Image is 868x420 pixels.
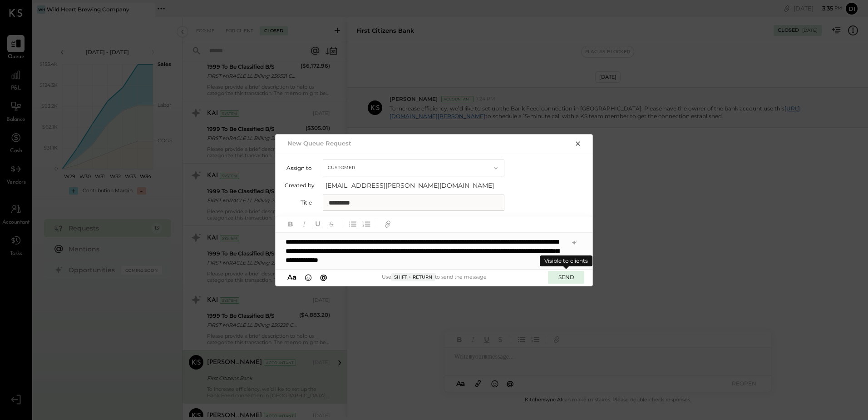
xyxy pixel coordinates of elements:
span: Shift + Return [391,273,435,281]
div: Use to send the message [330,273,539,281]
button: Underline [312,218,324,230]
h2: New Queue Request [287,140,351,147]
button: SEND [548,271,584,283]
button: Unordered List [347,218,359,230]
button: Bold [285,218,296,230]
label: Assign to [285,165,312,171]
div: Visible to clients [540,255,592,266]
button: Add URL [382,218,394,230]
span: @ [320,273,327,281]
button: Italic [298,218,310,230]
label: Created by [285,182,315,189]
span: [EMAIL_ADDRESS][PERSON_NAME][DOMAIN_NAME] [325,181,507,190]
button: @ [317,272,330,282]
span: a [292,273,296,281]
button: Strikethrough [325,218,337,230]
label: Title [285,199,312,206]
button: Aa [285,272,299,282]
button: Ordered List [360,218,372,230]
button: Customer [323,160,504,176]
